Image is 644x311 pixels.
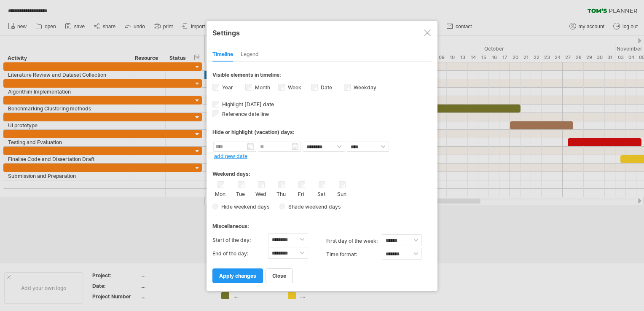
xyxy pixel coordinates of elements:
[212,247,268,260] label: End of the day:
[220,111,269,117] span: Reference date line
[212,72,432,80] div: Visible elements in timeline:
[212,163,432,179] div: Weekend days:
[296,189,306,197] label: Fri
[336,189,347,197] label: Sun
[212,129,432,135] div: Hide or highlight (vacation) days:
[285,204,341,210] span: Shade weekend days
[241,48,259,62] div: Legend
[212,48,233,62] div: Timeline
[215,189,225,197] label: Mon
[212,25,432,40] div: Settings
[326,234,382,248] label: first day of the week:
[255,189,266,197] label: Wed
[220,84,233,91] label: Year
[219,273,256,279] span: apply changes
[212,233,268,247] label: Start of the day:
[212,215,432,231] div: Miscellaneous:
[272,273,286,279] span: close
[220,101,274,107] span: Highlight [DATE] date
[253,84,270,91] label: Month
[319,84,332,91] label: Date
[218,204,269,210] span: Hide weekend days
[235,189,246,197] label: Tue
[286,84,301,91] label: Week
[266,268,293,283] a: close
[214,153,247,159] a: add new date
[352,84,376,91] label: Weekday
[276,189,286,197] label: Thu
[326,248,382,261] label: Time format:
[316,189,327,197] label: Sat
[212,268,263,283] a: apply changes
